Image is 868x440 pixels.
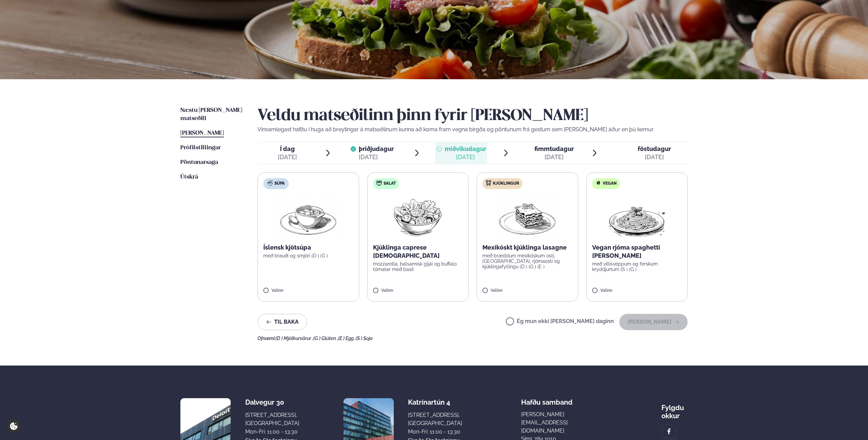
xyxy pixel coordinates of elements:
p: með villisveppum og ferskum kryddjurtum (S ) (G ) [592,261,682,272]
div: [STREET_ADDRESS], [GEOGRAPHIC_DATA] [408,411,462,427]
div: Mon-Fri: 11:00 - 13:30 [408,428,462,436]
span: föstudagur [638,145,671,152]
span: Salat [384,181,396,186]
div: [DATE] [534,153,574,161]
span: (E ) Egg , [338,336,356,341]
span: (S ) Soja [356,336,373,341]
a: Cookie settings [7,419,21,433]
div: [DATE] [359,153,394,161]
img: soup.svg [267,180,273,186]
div: [DATE] [445,153,486,161]
span: Prófílstillingar [180,145,221,151]
p: Mexikóskt kjúklinga lasagne [482,243,572,252]
span: Vegan [603,181,617,186]
img: Vegan.svg [596,180,601,186]
div: Mon-Fri: 11:00 - 13:30 [245,428,299,436]
button: [PERSON_NAME] [619,314,688,330]
div: [DATE] [278,153,297,161]
p: Vinsamlegast hafðu í huga að breytingar á matseðlinum kunna að koma fram vegna birgða og pöntunum... [258,125,688,134]
a: image alt [662,424,676,439]
span: Súpa [274,181,285,186]
span: Í dag [278,145,297,153]
p: Vegan rjóma spaghetti [PERSON_NAME] [592,243,682,260]
a: Útskrá [180,173,198,181]
img: Spagetti.png [607,194,667,238]
button: Til baka [258,314,307,330]
span: Útskrá [180,174,198,180]
span: (G ) Glúten , [313,336,338,341]
span: [PERSON_NAME] [180,130,224,136]
a: Pöntunarsaga [180,158,218,167]
div: Ofnæmi: [258,336,688,341]
a: Næstu [PERSON_NAME] matseðill [180,106,244,123]
img: image alt [665,428,673,436]
a: [PERSON_NAME][EMAIL_ADDRESS][DOMAIN_NAME] [521,410,603,435]
h2: Veldu matseðilinn þinn fyrir [PERSON_NAME] [258,106,688,125]
img: salad.svg [376,180,382,186]
span: Hafðu samband [521,393,572,406]
div: [DATE] [638,153,671,161]
p: með bræddum mexíkóskum osti, [GEOGRAPHIC_DATA], rjómaosti og kjúklingafyllingu (D ) (G ) (E ) [482,253,572,269]
span: fimmtudagur [534,145,574,152]
img: Salad.png [388,194,448,238]
span: þriðjudagur [359,145,394,152]
p: mozzarella, balsamísk gljái og buffalo tómatar með basil [373,261,463,272]
a: Prófílstillingar [180,144,221,152]
span: (D ) Mjólkurvörur , [276,336,313,341]
span: miðvikudagur [445,145,486,152]
div: [STREET_ADDRESS], [GEOGRAPHIC_DATA] [245,411,299,427]
img: Lasagna.png [497,194,557,238]
div: Katrínartún 4 [408,398,462,406]
span: Kjúklingur [493,181,519,186]
p: með brauði og smjöri (D ) (G ) [263,253,353,258]
img: Soup.png [278,194,338,238]
a: [PERSON_NAME] [180,129,224,137]
div: Fylgdu okkur [661,398,688,420]
img: chicken.svg [486,180,491,186]
p: Kjúklinga caprese [DEMOGRAPHIC_DATA] [373,243,463,260]
span: Næstu [PERSON_NAME] matseðill [180,107,242,121]
p: Íslensk kjötsúpa [263,243,353,252]
span: Pöntunarsaga [180,159,218,165]
div: Dalvegur 30 [245,398,299,406]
